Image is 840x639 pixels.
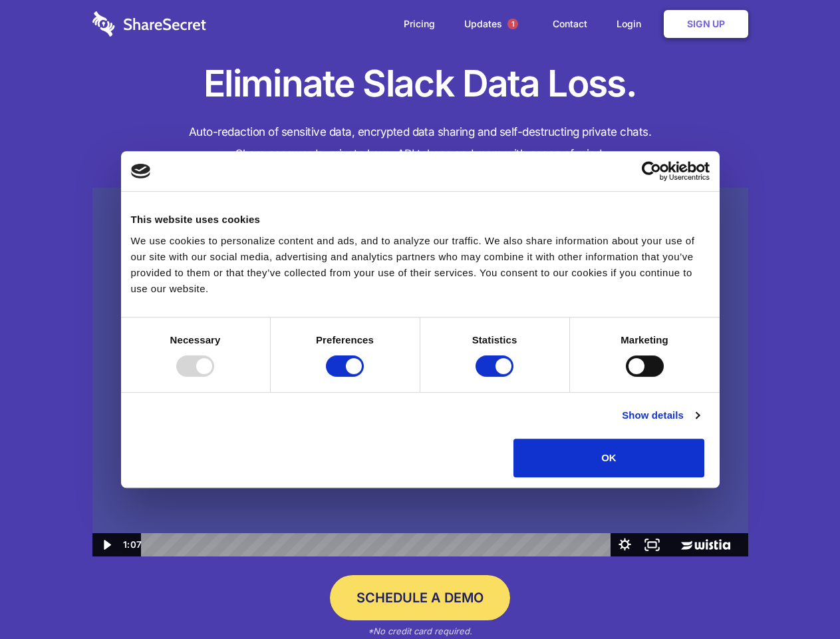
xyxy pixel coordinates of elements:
div: This website uses cookies [131,212,710,228]
span: 1 [507,19,518,29]
strong: Marketing [621,334,668,345]
a: Usercentrics Cookiebot - opens in a new window [593,161,710,181]
button: OK [513,439,704,477]
a: Contact [539,3,601,45]
div: Playbar [152,533,605,556]
strong: Necessary [170,334,221,345]
button: Show settings menu [611,533,638,556]
div: We use cookies to personalize content and ads, and to analyze our traffic. We also share informat... [131,233,710,297]
button: Play Video [92,533,120,556]
img: logo-wordmark-white-trans-d4663122ce5f474addd5e946df7df03e33cb6a1c49d2221995e7729f52c070b2.svg [92,11,206,37]
h4: Auto-redaction of sensitive data, encrypted data sharing and self-destructing private chats. Shar... [92,121,748,165]
strong: Preferences [316,334,374,345]
h1: Eliminate Slack Data Loss. [92,60,748,108]
strong: Statistics [472,334,517,345]
a: Wistia Logo -- Learn More [666,533,748,556]
img: logo [131,164,151,178]
a: Sign Up [664,10,748,38]
a: Show details [622,407,699,423]
button: Fullscreen [638,533,666,556]
a: Schedule a Demo [330,575,510,620]
a: Pricing [390,3,448,45]
em: *No credit card required. [368,626,472,636]
img: Sharesecret [92,188,748,557]
a: Login [603,3,661,45]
